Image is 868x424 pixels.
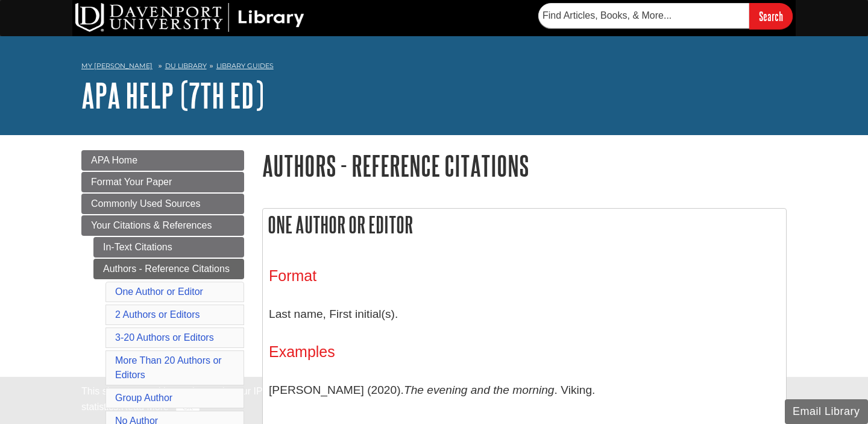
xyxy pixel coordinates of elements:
[81,61,153,71] a: My [PERSON_NAME]
[93,237,244,258] a: In-Text Citations
[81,194,244,214] a: Commonly Used Sources
[115,332,214,343] a: 3-20 Authors or Editors
[269,373,780,408] p: [PERSON_NAME] (2020). . Viking.
[93,259,244,279] a: Authors - Reference Citations
[91,155,137,165] span: APA Home
[81,77,264,114] a: APA Help (7th Ed)
[115,355,222,380] a: More Than 20 Authors or Editors
[81,150,244,171] a: APA Home
[269,267,780,285] h3: Format
[538,3,793,29] form: Searches DU Library's articles, books, and more
[91,177,172,187] span: Format Your Paper
[263,209,786,241] h2: One Author or Editor
[91,220,212,230] span: Your Citations & References
[81,58,787,77] nav: breadcrumb
[749,3,793,29] input: Search
[404,384,555,396] i: The evening and the morning
[262,150,787,181] h1: Authors - Reference Citations
[115,286,203,297] a: One Author or Editor
[785,399,868,424] button: Email Library
[75,3,304,32] img: DU Library
[165,62,207,70] a: DU Library
[269,343,780,361] h3: Examples
[115,393,172,403] a: Group Author
[81,172,244,192] a: Format Your Paper
[538,3,749,28] input: Find Articles, Books, & More...
[216,62,274,70] a: Library Guides
[91,198,200,209] span: Commonly Used Sources
[81,215,244,236] a: Your Citations & References
[115,309,200,320] a: 2 Authors or Editors
[269,297,780,332] p: Last name, First initial(s).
